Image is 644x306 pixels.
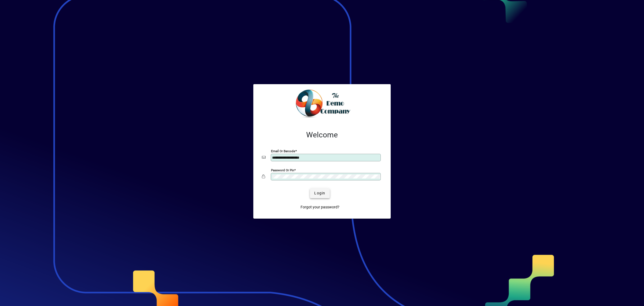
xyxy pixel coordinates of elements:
[310,188,330,198] button: Login
[298,202,342,212] a: Forgot your password?
[262,130,382,140] h2: Welcome
[301,204,339,210] span: Forgot your password?
[314,190,325,196] span: Login
[271,168,294,172] mat-label: Password or Pin
[271,149,295,153] mat-label: Email or Barcode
